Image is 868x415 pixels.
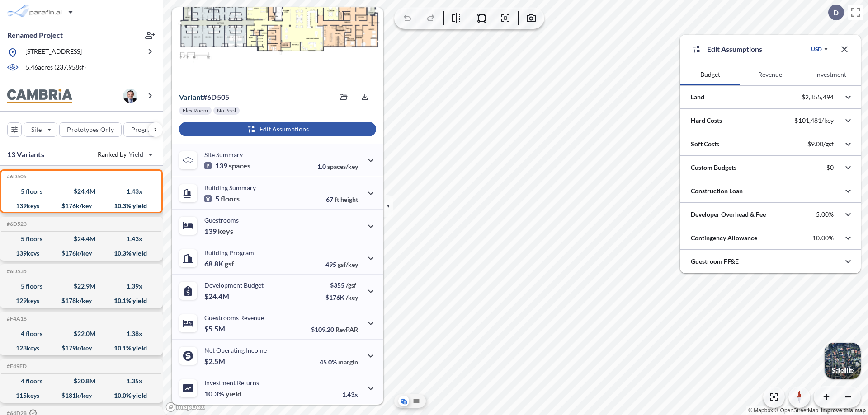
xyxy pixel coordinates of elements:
span: spaces/key [327,163,358,170]
div: USD [811,46,822,53]
button: Revenue [740,64,800,85]
p: Guestrooms Revenue [204,314,264,322]
button: Ranked by Yield [90,147,158,162]
p: No Pool [217,107,236,114]
p: Contingency Allowance [691,233,757,242]
p: $176K [325,294,358,301]
p: 139 [204,227,233,236]
p: 5.00% [816,210,834,219]
span: gsf/key [338,261,358,268]
p: Hard Costs [691,116,722,125]
p: Custom Budgets [691,163,736,172]
p: $355 [325,281,358,289]
button: Budget [680,64,740,85]
p: Flex Room [183,107,208,114]
p: 1.0 [317,163,358,170]
p: 139 [204,161,250,170]
p: 67 [326,196,358,203]
p: 10.3% [204,389,241,398]
span: ft [335,196,339,203]
p: Guestrooms [204,216,239,224]
p: 45.0% [320,358,358,366]
p: Site Summary [204,151,243,159]
p: Soft Costs [691,140,719,149]
a: Improve this map [821,407,866,414]
p: $0 [826,163,834,172]
button: Aerial View [398,396,409,406]
p: 1.43x [342,391,358,398]
p: $9.00/gsf [807,140,834,148]
span: gsf [225,259,234,268]
p: Development Budget [204,281,264,289]
button: Site Plan [411,396,422,406]
img: user logo [123,89,137,103]
img: Switcher Image [825,343,861,379]
p: Prototypes Only [67,125,114,134]
p: Site [31,125,42,134]
p: Edit Assumptions [707,44,762,55]
span: floors [221,194,240,203]
p: 5 [204,194,240,203]
h5: Click to copy the code [5,173,27,180]
p: Net Operating Income [204,346,267,354]
button: Switcher ImageSatellite [825,343,861,379]
span: yield [226,389,241,398]
p: 68.8K [204,259,234,268]
img: BrandImage [7,89,72,103]
span: margin [338,358,358,366]
p: 5.46 acres ( 237,958 sf) [26,63,86,73]
span: spaces [229,161,250,170]
p: 10.00% [812,234,834,242]
a: Mapbox [748,407,773,414]
button: Site [24,122,57,137]
h5: Click to copy the code [5,363,27,369]
span: height [340,196,358,203]
button: Investment [801,64,861,85]
p: $5.5M [204,324,226,333]
span: Yield [129,150,144,159]
button: Program [123,122,172,137]
h5: Click to copy the code [5,268,27,275]
p: [STREET_ADDRESS] [25,47,82,58]
p: Investment Returns [204,379,259,387]
p: Land [691,93,704,102]
p: Guestroom FF&E [691,257,739,266]
p: $109.20 [311,326,358,333]
span: /gsf [346,281,356,289]
a: OpenStreetMap [774,407,818,414]
p: $101,481/key [794,117,834,125]
span: /key [346,294,358,301]
span: RevPAR [335,326,358,333]
p: 13 Variants [7,149,44,160]
p: Building Program [204,249,254,256]
p: $2,855,494 [802,93,834,101]
p: Developer Overhead & Fee [691,210,766,219]
p: Satellite [832,367,854,374]
span: keys [218,227,233,236]
p: # 6d505 [179,93,229,102]
p: D [833,9,839,17]
span: Variant [179,93,203,101]
p: Program [131,125,156,134]
button: Prototypes Only [59,122,122,137]
p: 495 [325,261,358,268]
p: $2.5M [204,357,226,366]
p: Renamed Project [7,30,63,40]
h5: Click to copy the code [5,316,27,322]
p: $24.4M [204,292,231,301]
p: Construction Loan [691,187,743,196]
h5: Click to copy the code [5,221,27,227]
button: Edit Assumptions [179,122,376,136]
p: Building Summary [204,184,256,191]
a: Mapbox homepage [165,402,205,412]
